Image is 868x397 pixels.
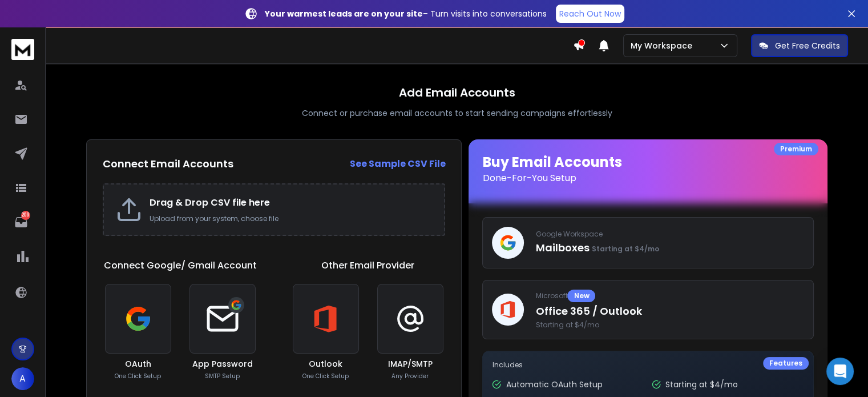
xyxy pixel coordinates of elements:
p: One Click Setup [302,372,349,380]
strong: Your warmest leads are on your site [265,8,423,19]
div: New [567,290,595,302]
p: Automatic OAuth Setup [506,379,602,390]
p: My Workspace [631,40,697,51]
p: Get Free Credits [775,40,840,51]
p: Reach Out Now [559,8,621,19]
p: Any Provider [391,372,429,380]
p: 209 [21,211,30,220]
div: Open Intercom Messenger [826,358,854,385]
a: Reach Out Now [556,5,624,23]
button: A [11,367,34,390]
p: One Click Setup [115,372,161,380]
a: See Sample CSV File [349,157,445,171]
h3: OAuth [125,358,151,370]
p: Done-For-You Setup [482,171,814,185]
p: Includes [492,360,804,370]
h1: Other Email Provider [321,259,414,272]
p: Mailboxes [535,240,804,256]
h3: Outlook [309,358,342,370]
a: 209 [10,211,33,234]
h1: Buy Email Accounts [482,153,814,185]
p: Upload from your system, choose file [150,214,433,223]
div: Premium [774,143,818,155]
div: Features [763,357,809,370]
p: Google Workspace [535,230,804,239]
h2: Connect Email Accounts [103,156,233,172]
span: Starting at $4/mo [535,320,804,330]
button: Get Free Credits [751,34,848,57]
h1: Connect Google/ Gmail Account [104,259,257,272]
h3: App Password [192,358,253,370]
img: logo [11,39,34,60]
span: Starting at $4/mo [591,244,659,254]
p: Starting at $4/mo [665,379,738,390]
h3: IMAP/SMTP [388,358,433,370]
p: – Turn visits into conversations [265,8,547,19]
p: Connect or purchase email accounts to start sending campaigns effortlessly [302,107,612,119]
h1: Add Email Accounts [399,85,515,101]
p: SMTP Setup [205,372,240,380]
p: Microsoft [535,290,804,302]
h2: Drag & Drop CSV file here [150,196,433,210]
p: Office 365 / Outlook [535,303,804,319]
